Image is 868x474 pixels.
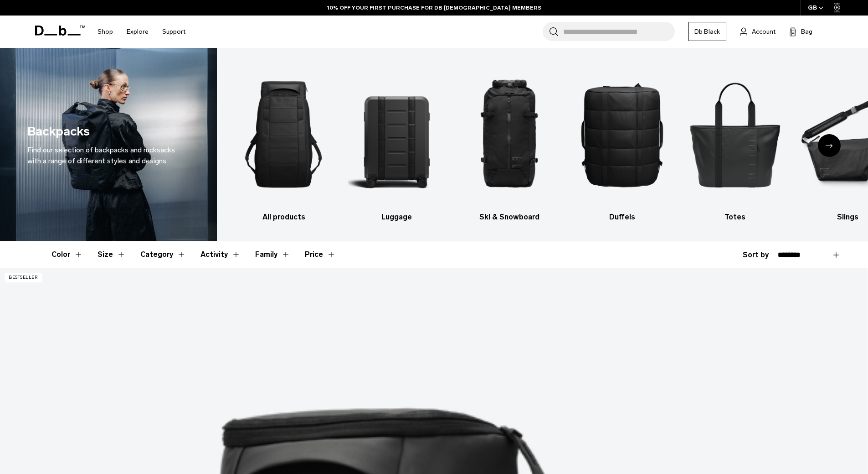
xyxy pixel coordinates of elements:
h3: Totes [687,212,784,223]
a: Db Totes [687,62,784,223]
h3: Duffels [574,212,671,223]
img: Db [348,62,445,207]
span: Bag [801,27,812,36]
button: Toggle Filter [98,241,126,268]
img: Db [235,62,332,207]
h1: Backpacks [27,122,90,141]
span: Find our selection of backpacks and rucksacks with a range of different styles and designs. [27,146,175,165]
img: Db [461,62,558,207]
h3: Ski & Snowboard [461,212,558,223]
div: Next slide [818,134,841,157]
a: Explore [127,16,149,48]
nav: Main Navigation [91,16,192,48]
a: Support [162,16,185,48]
li: 1 / 10 [235,62,332,223]
a: Db Ski & Snowboard [461,62,558,223]
span: Account [752,27,776,36]
a: Account [740,26,776,37]
a: Shop [98,16,113,48]
li: 2 / 10 [348,62,445,223]
li: 4 / 10 [574,62,671,223]
h3: Luggage [348,212,445,223]
h3: All products [235,212,332,223]
button: Toggle Filter [255,241,290,268]
a: Db All products [235,62,332,223]
button: Toggle Price [305,241,336,268]
p: Bestseller [5,273,42,282]
button: Toggle Filter [140,241,186,268]
a: Db Duffels [574,62,671,223]
li: 5 / 10 [687,62,784,223]
button: Toggle Filter [200,241,241,268]
img: Db [574,62,671,207]
a: 10% OFF YOUR FIRST PURCHASE FOR DB [DEMOGRAPHIC_DATA] MEMBERS [327,4,541,12]
img: Db [687,62,784,207]
a: Db Black [688,22,726,41]
button: Toggle Filter [51,241,83,268]
a: Db Luggage [348,62,445,223]
li: 3 / 10 [461,62,558,223]
button: Bag [789,26,812,37]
